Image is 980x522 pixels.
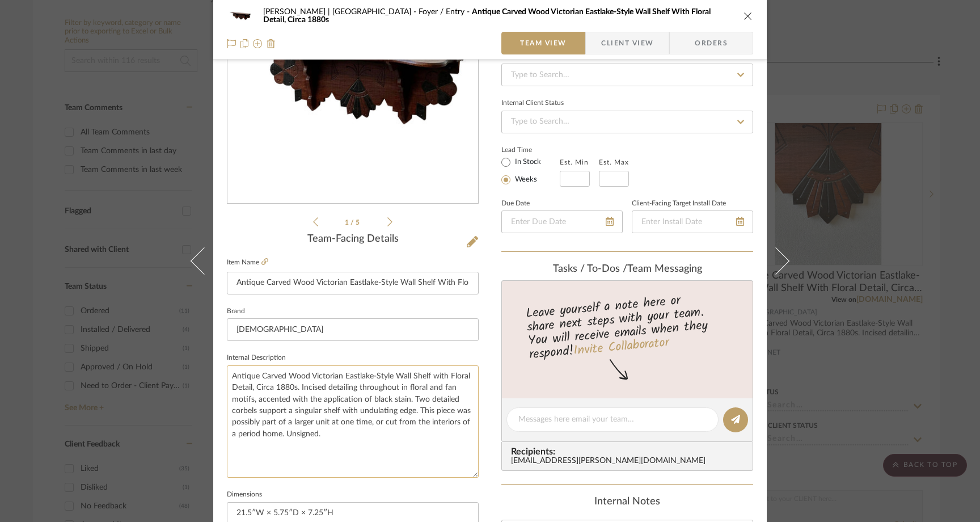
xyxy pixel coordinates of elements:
[743,11,753,21] button: close
[553,264,627,274] span: Tasks / To-Dos /
[511,447,748,457] span: Recipients:
[682,32,740,54] span: Orders
[599,158,629,166] label: Est. Max
[500,288,755,364] div: Leave yourself a note here or share next steps with your team. You will receive emails when they ...
[501,100,564,106] div: Internal Client Status
[501,155,560,187] mat-radio-group: Select item type
[227,258,268,267] label: Item Name
[227,492,262,498] label: Dimensions
[560,158,589,166] label: Est. Min
[227,5,254,27] img: aa42965d-b1e2-413d-b51b-4d57c927972f_48x40.jpg
[601,32,653,54] span: Client View
[501,111,753,133] input: Type to Search…
[632,211,753,233] input: Enter Install Date
[511,457,748,466] div: [EMAIL_ADDRESS][PERSON_NAME][DOMAIN_NAME]
[501,64,753,86] input: Type to Search…
[350,219,356,226] span: /
[356,219,361,226] span: 5
[513,175,537,185] label: Weeks
[267,39,276,48] img: Remove from project
[573,333,670,361] a: Invite Collaborator
[345,219,350,226] span: 1
[227,355,286,361] label: Internal Description
[227,233,479,246] div: Team-Facing Details
[513,157,541,167] label: In Stock
[501,201,530,207] label: Due Date
[632,201,726,207] label: Client-Facing Target Install Date
[227,318,479,341] input: Enter Brand
[501,263,753,276] div: team Messaging
[520,32,567,54] span: Team View
[227,309,245,314] label: Brand
[419,8,472,16] span: Foyer / Entry
[501,496,753,508] div: Internal Notes
[227,272,479,294] input: Enter Item Name
[501,145,560,155] label: Lead Time
[263,8,419,16] span: [PERSON_NAME] | [GEOGRAPHIC_DATA]
[501,211,623,233] input: Enter Due Date
[263,8,711,24] span: Antique Carved Wood Victorian Eastlake-Style Wall Shelf With Floral Detail, Circa 1880s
